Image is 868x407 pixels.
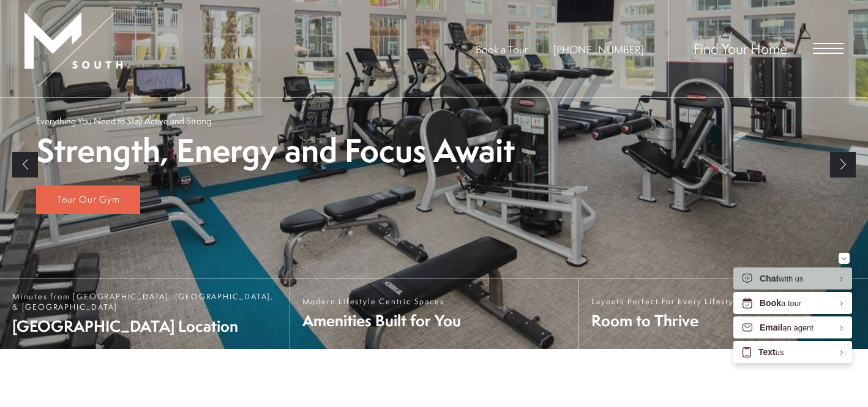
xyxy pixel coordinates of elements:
span: Tour Our Gym [57,193,120,206]
img: MSouth [24,12,122,86]
a: Next [830,152,856,177]
span: Amenities Built for You [302,310,461,331]
p: Everything You Need to Stay Active and Strong [36,114,211,127]
span: [PHONE_NUMBER] [553,42,644,56]
span: Room to Thrive [591,310,742,331]
a: Layouts Perfect For Every Lifestyle [578,279,868,349]
span: Layouts Perfect For Every Lifestyle [591,296,742,307]
a: Find Your Home [694,39,787,58]
a: Call Us at 813-570-8014 [553,42,644,56]
span: [GEOGRAPHIC_DATA] Location [12,315,277,337]
a: Tour Our Gym [36,185,140,215]
button: Open Menu [813,43,844,54]
span: Minutes from [GEOGRAPHIC_DATA], [GEOGRAPHIC_DATA], & [GEOGRAPHIC_DATA] [12,291,277,312]
a: Previous [12,152,38,177]
span: Modern Lifestyle Centric Spaces [302,296,461,307]
a: Book a Tour [476,42,528,56]
p: Strength, Energy and Focus Await [36,133,515,168]
a: Modern Lifestyle Centric Spaces [290,279,579,349]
